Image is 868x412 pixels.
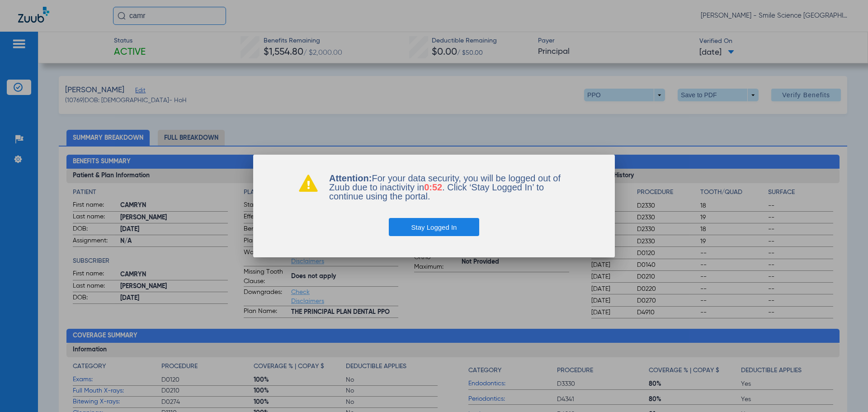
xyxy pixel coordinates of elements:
[424,182,442,192] span: 0:52
[389,218,480,236] button: Stay Logged In
[823,369,868,412] iframe: Chat Widget
[298,174,318,192] img: warning
[329,174,570,201] p: For your data security, you will be logged out of Zuub due to inactivity in . Click ‘Stay Logged ...
[329,173,372,183] b: Attention:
